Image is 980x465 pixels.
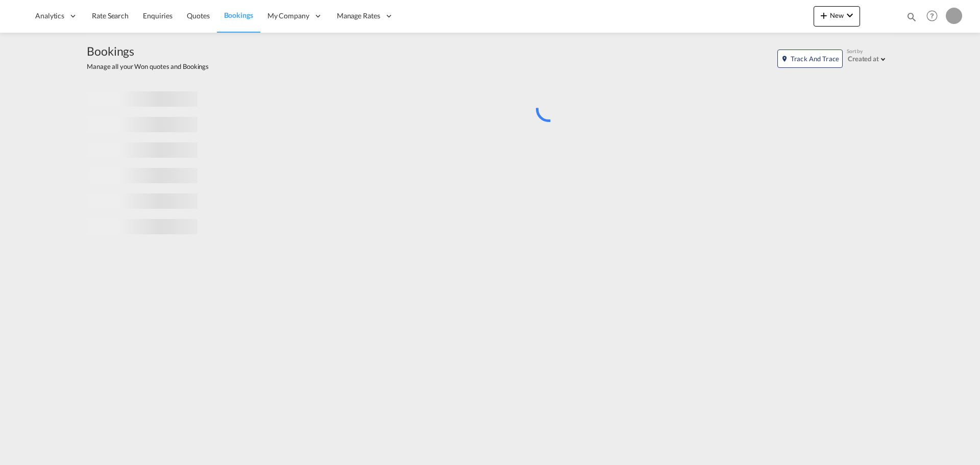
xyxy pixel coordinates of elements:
span: Analytics [35,11,64,21]
md-icon: icon-plus 400-fg [818,9,830,21]
div: Created at [848,55,879,63]
button: icon-map-markerTrack and Trace [777,50,843,68]
span: My Company [267,11,309,21]
div: Help [923,7,946,26]
span: Manage all your Won quotes and Bookings [87,62,209,71]
span: Rate Search [92,11,129,20]
span: New [818,11,856,19]
button: icon-plus 400-fgNewicon-chevron-down [814,6,860,27]
md-icon: icon-map-marker [781,55,788,62]
span: Help [923,7,941,25]
div: icon-magnify [906,11,917,27]
md-icon: icon-magnify [906,11,917,22]
span: Manage Rates [337,11,380,21]
span: Enquiries [143,11,173,20]
span: Bookings [87,43,209,59]
md-icon: icon-chevron-down [844,9,856,21]
span: Bookings [224,11,253,19]
span: Quotes [187,11,209,20]
span: Sort by [847,47,863,55]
